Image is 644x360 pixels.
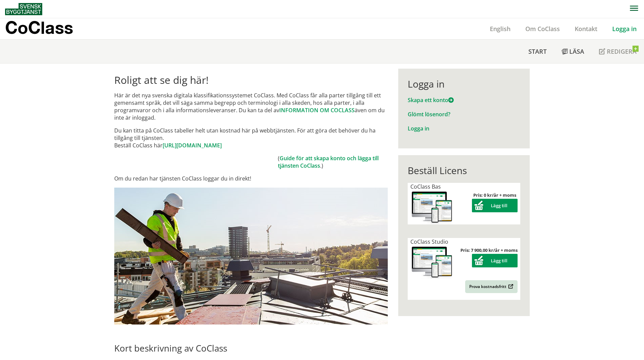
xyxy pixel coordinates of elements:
[460,247,518,253] strong: Pris: 7 900,00 kr/år + moms
[114,92,388,121] p: Här är det nya svenska digitala klassifikationssystemet CoClass. Med CoClass får alla parter till...
[410,245,454,280] img: coclass-license.jpg
[114,343,388,354] h2: Kort beskrivning av CoClass
[408,78,520,90] div: Logga in
[410,190,454,224] img: coclass-license.jpg
[472,258,518,264] a: Lägg till
[278,154,379,169] a: Guide för att skapa konto och lägga till tjänsten CoClass
[279,106,355,114] a: INFORMATION OM COCLASS
[5,24,73,31] p: CoClass
[163,142,222,149] a: [URL][DOMAIN_NAME]
[569,47,584,55] span: Läsa
[114,74,388,86] h1: Roligt att se dig här!
[408,111,450,118] a: Glömt lösenord?
[473,192,516,198] strong: Pris: 0 kr/år + moms
[521,40,554,63] a: Start
[114,127,388,149] p: Du kan titta på CoClass tabeller helt utan kostnad här på webbtjänsten. För att göra det behöver ...
[410,238,448,245] span: CoClass Studio
[605,25,644,33] a: Logga in
[5,3,42,15] img: Svensk Byggtjänst
[5,18,88,39] a: CoClass
[507,284,514,289] img: Outbound.png
[472,202,518,209] a: Lägg till
[472,199,518,212] button: Lägg till
[114,175,388,182] p: Om du redan har tjänsten CoClass loggar du in direkt!
[278,154,388,169] td: ( .)
[554,40,592,63] a: Läsa
[482,25,518,33] a: English
[114,188,388,325] img: login.jpg
[472,254,518,267] button: Lägg till
[465,280,518,293] a: Prova kostnadsfritt
[408,96,454,104] a: Skapa ett konto
[567,25,605,33] a: Kontakt
[408,165,520,176] div: Beställ Licens
[528,47,547,55] span: Start
[408,125,429,132] a: Logga in
[410,183,441,190] span: CoClass Bas
[518,25,567,33] a: Om CoClass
